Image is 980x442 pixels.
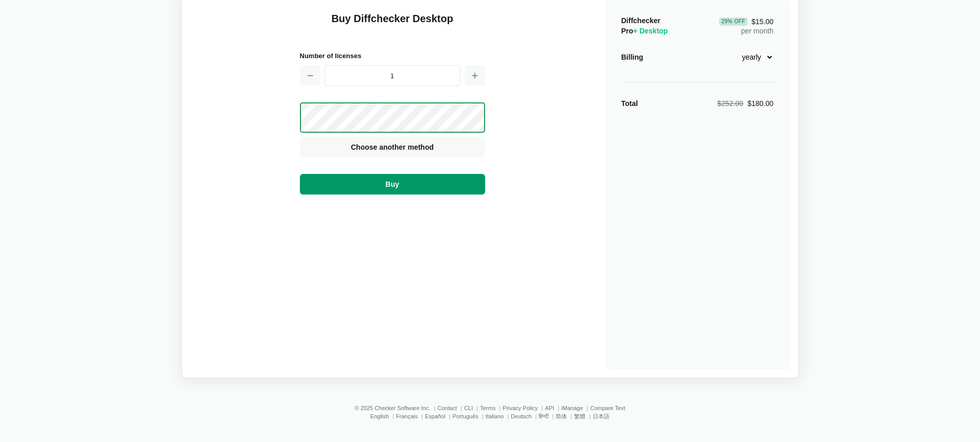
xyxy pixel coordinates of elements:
span: Buy [383,179,401,189]
a: API [545,405,554,411]
a: 简体 [556,413,567,419]
button: Buy [300,174,485,195]
span: $15.00 [719,17,773,26]
span: Pro [621,27,668,35]
a: Español [425,413,446,419]
div: Billing [621,52,644,62]
span: Choose another method [349,142,436,152]
span: + Desktop [633,27,668,35]
a: Français [396,413,418,419]
a: Contact [437,405,457,411]
a: Italiano [486,413,504,419]
a: English [370,413,389,419]
div: 29 % Off [719,17,747,26]
div: per month [719,15,773,36]
span: Diffchecker [621,16,661,25]
div: $180.00 [717,98,773,109]
a: iManage [561,405,583,411]
button: Choose another method [300,137,485,157]
li: © 2025 Checker Software Inc. [354,405,437,411]
a: Compare Text [590,405,625,411]
a: CLI [464,405,473,411]
a: 日本語 [593,413,610,419]
a: Terms [480,405,495,411]
h2: Number of licenses [300,50,485,61]
strong: Total [621,99,638,108]
a: 繁體 [574,413,585,419]
a: हिन्दी [539,413,548,419]
a: Deutsch [511,413,531,419]
h1: Buy Diffchecker Desktop [300,11,485,38]
a: Privacy Policy [503,405,538,411]
span: $252.00 [717,99,743,108]
input: 1 [325,65,460,86]
a: Português [453,413,478,419]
